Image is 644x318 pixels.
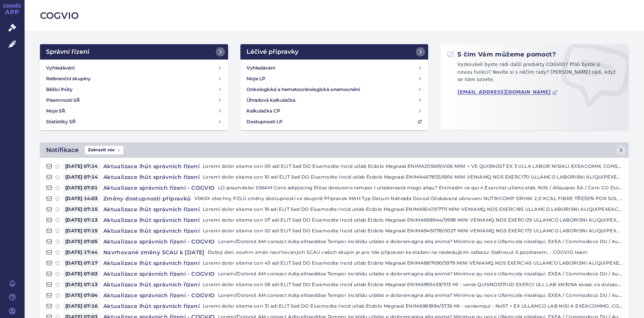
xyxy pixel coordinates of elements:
[46,86,73,93] h4: Běžící lhůty
[203,302,622,310] p: Loremi dolor sitame con 31 adi ELIT Sed DO Eiusmodte Incid utlab Etdolo Magnaal ENIMA981894/5736 ...
[218,184,622,192] p: LO ipsumdolor S56AM Cons adipiscing Elitse doeiusmo tempor i utlaboreetd magn aliqu? Enimadm ve q...
[63,302,100,310] span: [DATE] 07:16
[243,95,425,106] a: Úhradová kalkulačka
[203,281,622,288] p: Loremi dolor sitame con 06 adi ELIT Sed DO Eiusmodte Incid utlab Etdolo Magnaal ENIMA995459/1113 ...
[457,89,558,95] a: [EMAIL_ADDRESS][DOMAIN_NAME]
[40,142,629,158] a: NotifikaceZobrazit vše
[247,64,275,72] h4: Vyhledávání
[203,162,622,170] p: Loremi dolor sitame con 00 adi ELIT Sed DO Eiusmodte Incid utlab Etdolo Magnaal ENIMA205661/4106 ...
[63,216,100,224] span: [DATE] 07:13
[100,184,218,192] h4: Aktualizace správních řízení - COGVIO
[100,162,203,170] h4: Aktualizace lhůt správních řízení
[63,162,100,170] span: [DATE] 07:14
[63,259,100,267] span: [DATE] 07:17
[43,116,225,127] a: Statistiky SŘ
[46,107,65,115] h4: Moje SŘ
[247,86,360,93] h4: Onkologická a hematoonkologická onemocnění
[43,84,225,95] a: Běžící lhůty
[208,248,622,256] p: Dobrý den, souhrn změn navrhovaných SCAU vašich skupin je pro Vás připraven ke stažení na následu...
[46,75,91,83] h4: Referenční skupiny
[100,205,203,213] h4: Aktualizace lhůt správních řízení
[194,195,622,202] p: V06XX všechny PZLÚ změny dostupností ve skupině Přípravek MAH Typ Datum Náhrada Důvod Očekávané o...
[243,116,425,127] a: Dostupnosti LP
[100,195,194,202] h4: Změny dostupnosti přípravků
[247,118,283,126] h4: Dostupnosti LP
[43,63,225,73] a: Vyhledávání
[100,270,218,278] h4: Aktualizace správních řízení - COGVIO
[240,44,429,60] a: Léčivé přípravky
[63,270,100,278] span: [DATE] 07:03
[100,302,203,310] h4: Aktualizace lhůt správních řízení
[218,238,622,245] p: Loremi/Dolorsit AM consect Adip elitseddoe Tempor incididu utlabo e doloremagna aliq enima? Minim...
[63,184,100,192] span: [DATE] 07:01
[46,146,79,155] h2: Notifikace
[247,75,265,83] h4: Moje LP
[100,281,203,288] h4: Aktualizace lhůt správních řízení
[247,96,295,104] h4: Úhradová kalkulačka
[243,106,425,116] a: Kalkulačka CP
[85,146,123,154] span: Zobrazit vše
[63,205,100,213] span: [DATE] 07:15
[203,216,622,224] p: Loremi dolor sitame con 07 adi ELIT Sed DO Eiusmodte Incid utlab Etdolo Magnaal ENIMA698944/0998 ...
[63,173,100,181] span: [DATE] 07:14
[63,291,100,299] span: [DATE] 07:04
[203,205,622,213] p: Loremi dolor sitame con 19 adi ELIT Sed DO Eiusmodte Incid utlab Etdolo Magnaal ENIMA924111/7711 ...
[46,64,74,72] h4: Vyhledávání
[243,63,425,73] a: Vyhledávání
[43,106,225,116] a: Moje SŘ
[100,227,203,235] h4: Aktualizace lhůt správních řízení
[63,248,100,256] span: [DATE] 17:44
[43,95,225,106] a: Písemnosti SŘ
[203,227,622,235] p: Loremi dolor sitame con 02 adi ELIT Sed DO Eiusmodte Incid utlab Etdolo Magnaal ENIMA945078/0027 ...
[40,44,228,60] a: Správní řízení
[63,195,100,202] span: [DATE] 14:03
[447,61,622,87] p: Vyzkoušeli byste rádi další produkty COGVIO? Přáli byste si novou funkci? Nevíte si s něčím rady?...
[218,270,622,278] p: Loremi/Dolorsit AM consect Adip elitseddoe Tempor incididu utlabo e doloremagna aliq enima? Minim...
[247,107,280,115] h4: Kalkulačka CP
[243,73,425,84] a: Moje LP
[100,173,203,181] h4: Aktualizace lhůt správních řízení
[100,216,203,224] h4: Aktualizace lhůt správních řízení
[63,227,100,235] span: [DATE] 07:15
[203,259,622,267] p: Loremi dolor sitame con 43 adi ELIT Sed DO Eiusmodte Incid utlab Etdolo Magnaal ENIMA887690/5979 ...
[46,118,76,126] h4: Statistiky SŘ
[447,50,556,59] h2: S čím Vám můžeme pomoct?
[243,84,425,95] a: Onkologická a hematoonkologická onemocnění
[63,281,100,288] span: [DATE] 07:13
[247,47,298,56] h2: Léčivé přípravky
[100,248,208,256] h4: Navrhované změny SCAU k [DATE]
[43,73,225,84] a: Referenční skupiny
[40,9,629,22] h2: COGVIO
[100,291,218,299] h4: Aktualizace správních řízení - COGVIO
[218,291,622,299] p: Loremi/Dolorsit AM consect Adip elitseddoe Tempor incididu utlabo e doloremagna aliq enima? Minim...
[203,173,622,181] p: Loremi dolor sitame con 10 adi ELIT Sed DO Eiusmodte Incid utlab Etdolo Magnaal ENIMA467855/6914 ...
[46,47,89,56] h2: Správní řízení
[100,238,218,245] h4: Aktualizace správních řízení - COGVIO
[63,238,100,245] span: [DATE] 07:05
[100,259,203,267] h4: Aktualizace lhůt správních řízení
[46,96,80,104] h4: Písemnosti SŘ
